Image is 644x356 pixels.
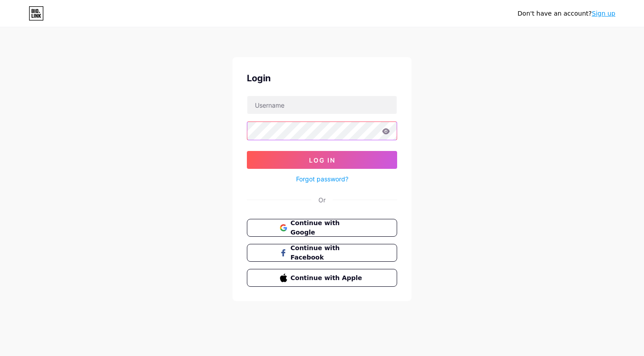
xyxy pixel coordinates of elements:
button: Log In [247,151,397,169]
button: Continue with Facebook [247,244,397,262]
div: Don't have an account? [517,9,615,18]
span: Continue with Facebook [291,243,364,262]
span: Log In [309,156,335,164]
div: Login [247,71,397,85]
a: Forgot password? [296,174,348,184]
input: Username [247,96,397,114]
button: Continue with Apple [247,269,397,287]
span: Continue with Google [291,218,364,237]
div: Or [318,195,326,205]
a: Sign up [592,10,615,17]
button: Continue with Google [247,219,397,237]
span: Continue with Apple [291,273,364,283]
